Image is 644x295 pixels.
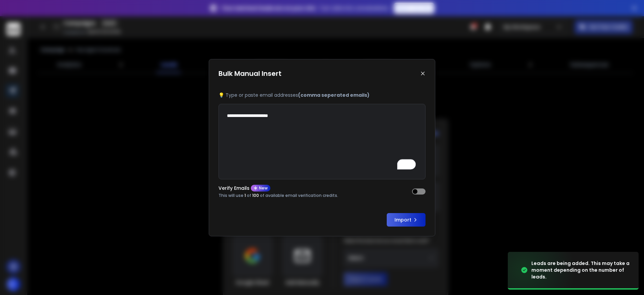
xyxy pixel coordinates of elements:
img: image [508,250,575,290]
button: Import [387,213,426,227]
p: Verify Emails [218,186,250,190]
p: 💡 Type or paste email addresses [218,92,426,98]
div: New [251,185,270,191]
b: (comma seperated emails) [298,92,370,98]
h1: Bulk Manual Insert [218,69,282,78]
span: 1 [244,193,246,198]
textarea: To enrich screen reader interactions, please activate Accessibility in Grammarly extension settings [218,104,426,179]
div: Leads are being added. This may take a moment depending on the number of leads. [531,260,631,280]
p: This will use of of available email verification credits. [218,193,338,198]
span: 100 [252,193,259,198]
